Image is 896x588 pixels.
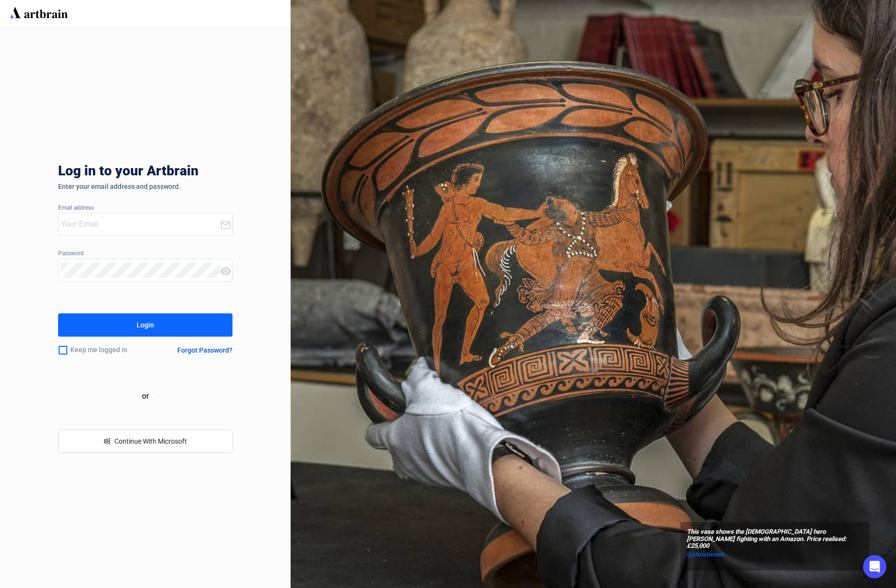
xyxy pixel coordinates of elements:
button: Login [58,313,232,337]
input: Your Email [61,217,220,232]
span: windows [104,438,110,445]
div: Email address [58,205,232,212]
span: @christiesinc [687,551,725,558]
div: Login [137,317,154,333]
div: Enter your email address and password. [58,183,232,190]
button: windowsContinue With Microsoft [58,430,232,453]
span: Continue With Microsoft [114,437,187,445]
div: Keep me logged in [58,340,154,360]
span: or [134,390,157,402]
div: Log in to your Artbrain [58,163,349,183]
div: Open Intercom Messenger [863,555,886,578]
a: @christiesinc [687,550,863,559]
div: Password [58,250,232,257]
span: This vase shows the [DEMOGRAPHIC_DATA] hero [PERSON_NAME] fighting with an Amazon. Price realised... [687,528,863,550]
div: Forgot Password? [177,346,232,354]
